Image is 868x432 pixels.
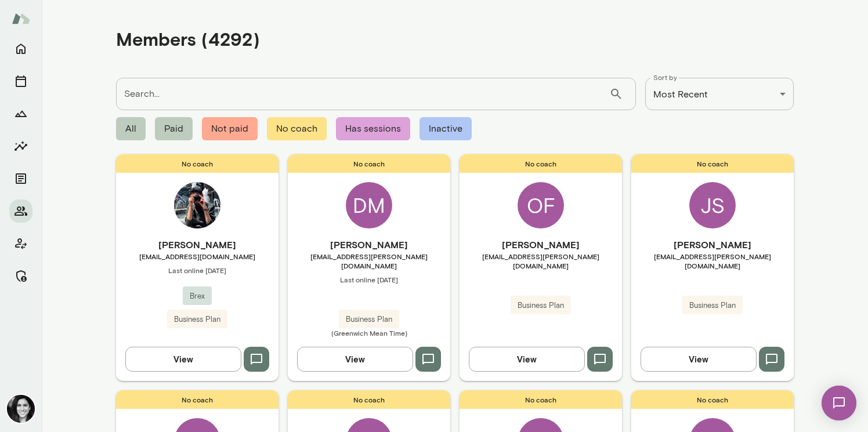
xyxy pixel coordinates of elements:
button: Home [9,37,32,60]
button: View [641,347,757,371]
button: View [469,347,585,371]
button: Client app [9,232,32,255]
h6: [PERSON_NAME] [116,238,279,252]
span: (Greenwich Mean Time) [288,328,450,337]
button: View [125,347,241,371]
span: [EMAIL_ADDRESS][PERSON_NAME][DOMAIN_NAME] [460,252,622,270]
div: Most Recent [645,78,794,110]
span: No coach [631,154,794,173]
span: Business Plan [682,300,743,311]
button: Sessions [9,70,32,93]
span: No coach [631,390,794,409]
div: OF [518,182,564,228]
img: Mento [12,8,30,30]
label: Sort by [653,72,677,82]
div: JS [689,182,736,228]
span: Inactive [419,117,472,140]
span: [EMAIL_ADDRESS][PERSON_NAME][DOMAIN_NAME] [288,252,450,270]
span: [EMAIL_ADDRESS][PERSON_NAME][DOMAIN_NAME] [631,252,794,270]
span: [EMAIL_ADDRESS][DOMAIN_NAME] [116,252,279,261]
button: Documents [9,167,32,190]
span: Not paid [202,117,258,140]
span: Paid [155,117,193,140]
h4: Members (4292) [116,28,260,50]
span: Last online [DATE] [288,275,450,284]
span: No coach [267,117,327,140]
span: Business Plan [167,314,227,325]
span: Business Plan [339,314,399,325]
span: No coach [460,154,622,173]
span: No coach [116,390,279,409]
span: No coach [288,390,450,409]
img: Mehtab Chithiwala [174,182,220,228]
button: Manage [9,264,32,288]
h6: [PERSON_NAME] [288,238,450,252]
button: Growth Plan [9,102,32,125]
span: All [116,117,146,140]
span: No coach [116,154,279,173]
img: Jamie Albers [7,395,35,423]
span: Last online [DATE] [116,266,279,275]
h6: [PERSON_NAME] [631,238,794,252]
span: Business Plan [511,300,571,311]
span: No coach [288,154,450,173]
button: Members [9,199,32,223]
span: Has sessions [336,117,410,140]
div: DM [346,182,392,228]
span: No coach [460,390,622,409]
span: Brex [183,291,212,302]
button: View [297,347,413,371]
button: Insights [9,135,32,158]
h6: [PERSON_NAME] [460,238,622,252]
